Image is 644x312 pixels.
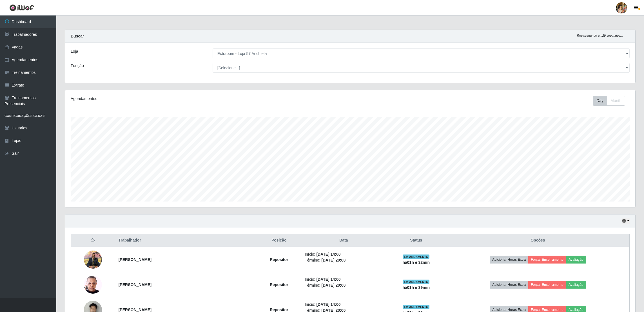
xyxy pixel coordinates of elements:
[119,282,151,287] strong: [PERSON_NAME]
[270,307,288,312] strong: Repositor
[593,96,630,106] div: Toolbar with button groups
[305,257,383,263] li: Término:
[316,277,340,282] time: [DATE] 14:00
[71,63,84,69] label: Função
[316,252,340,256] time: [DATE] 14:00
[490,281,528,289] button: Adicionar Horas Extra
[270,282,288,287] strong: Repositor
[119,257,151,262] strong: [PERSON_NAME]
[566,281,586,289] button: Avaliação
[305,251,383,257] li: Início:
[607,96,625,106] button: Month
[402,260,430,265] strong: há 01 h e 32 min
[528,281,566,289] button: Forçar Encerramento
[403,280,429,284] span: EM ANDAMENTO
[566,256,586,264] button: Avaliação
[316,302,340,307] time: [DATE] 14:00
[9,4,34,11] img: CoreUI Logo
[84,273,102,296] img: 1752502072081.jpeg
[490,256,528,264] button: Adicionar Horas Extra
[528,256,566,264] button: Forçar Encerramento
[403,255,429,259] span: EM ANDAMENTO
[115,234,257,247] th: Trabalhador
[84,247,102,271] img: 1748464437090.jpeg
[71,48,78,54] label: Loja
[305,302,383,307] li: Início:
[301,234,386,247] th: Data
[270,257,288,262] strong: Repositor
[71,96,299,102] div: Agendamentos
[386,234,446,247] th: Status
[593,96,607,106] button: Day
[403,305,429,309] span: EM ANDAMENTO
[446,234,630,247] th: Opções
[119,307,151,312] strong: [PERSON_NAME]
[577,34,623,37] i: Recarregando em 29 segundos...
[593,96,625,106] div: First group
[71,34,84,38] strong: Buscar
[257,234,301,247] th: Posição
[305,282,383,288] li: Término:
[305,276,383,282] li: Início:
[402,285,430,290] strong: há 01 h e 39 min
[321,258,346,262] time: [DATE] 20:00
[321,283,346,287] time: [DATE] 20:00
